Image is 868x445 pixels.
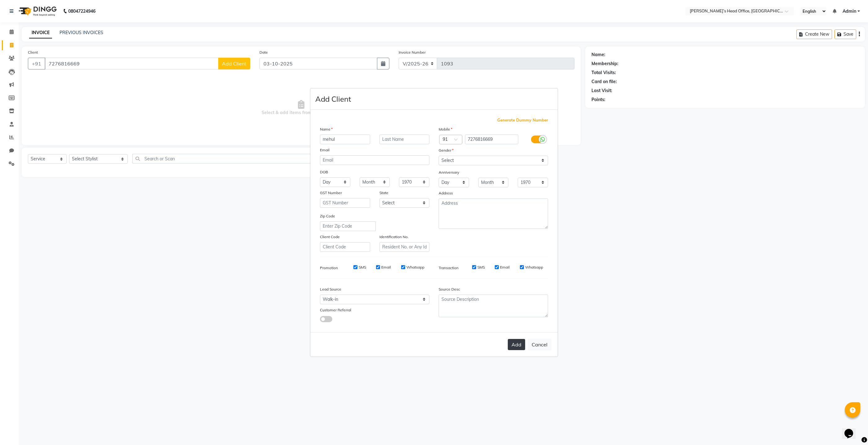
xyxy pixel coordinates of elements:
label: Anniversary [439,170,459,175]
button: Add [508,339,525,350]
label: Name [320,127,333,132]
span: Generate Dummy Number [497,117,548,123]
label: Identification No. [379,234,409,240]
button: Cancel [528,339,551,350]
label: Address [439,190,453,196]
iframe: chat widget [842,420,862,439]
label: Source Desc [439,287,460,292]
input: Mobile [465,135,519,144]
input: Client Code [320,242,370,252]
label: Gender [439,148,454,153]
label: Promotion [320,265,338,271]
label: Whatsapp [406,265,424,270]
input: Enter Zip Code [320,221,376,231]
h4: Add Client [315,93,351,105]
label: Mobile [439,127,452,132]
label: State [379,190,388,196]
label: Client Code [320,234,340,240]
label: Zip Code [320,213,335,219]
label: GST Number [320,190,342,196]
label: Email [320,147,330,153]
label: Transaction [439,265,458,271]
label: Customer Referral [320,307,351,313]
label: Email [500,265,510,270]
label: SMS [477,265,485,270]
label: Whatsapp [525,265,543,270]
label: Lead Source [320,287,341,292]
label: Email [381,265,391,270]
input: Email [320,155,429,165]
label: DOB [320,169,328,175]
input: Last Name [379,135,430,144]
input: GST Number [320,198,370,208]
input: First Name [320,135,370,144]
input: Resident No. or Any Id [379,242,430,252]
label: SMS [359,265,366,270]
